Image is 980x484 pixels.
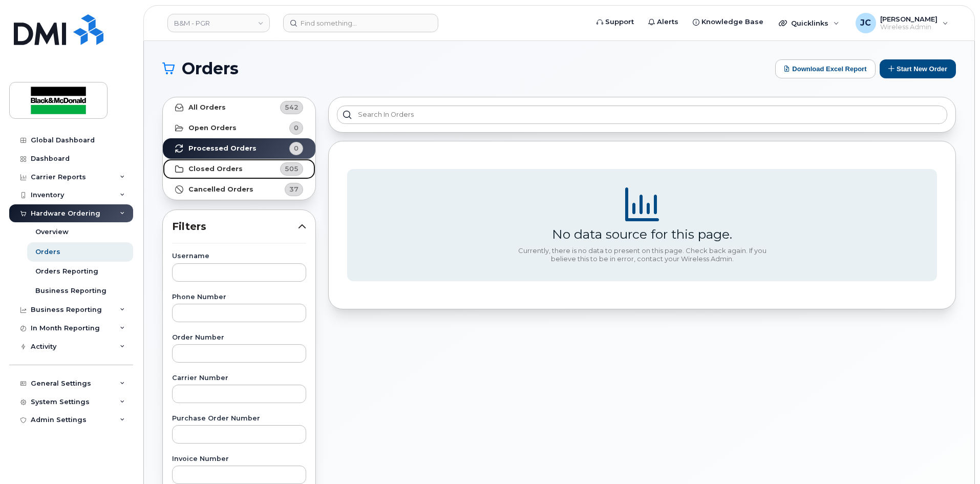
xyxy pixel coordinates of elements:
span: Orders [182,61,239,76]
button: Start New Order [880,59,956,78]
div: Currently, there is no data to present on this page. Check back again. If you believe this to be ... [514,247,770,263]
label: Username [172,253,306,260]
span: 542 [285,102,299,112]
span: 0 [294,123,299,133]
label: Invoice Number [172,456,306,462]
a: Processed Orders0 [163,138,315,159]
label: Phone Number [172,294,306,301]
input: Search in orders [337,106,947,124]
label: Purchase Order Number [172,415,306,422]
label: Carrier Number [172,375,306,382]
a: Cancelled Orders37 [163,179,315,200]
span: 505 [285,164,299,174]
span: 0 [294,143,299,153]
a: Open Orders0 [163,118,315,138]
div: No data source for this page. [552,226,732,242]
strong: Cancelled Orders [188,185,253,194]
span: Filters [172,219,298,234]
strong: All Orders [188,103,226,112]
button: Download Excel Report [775,59,876,78]
a: All Orders542 [163,97,315,118]
strong: Open Orders [188,124,237,132]
strong: Processed Orders [188,144,257,153]
a: Closed Orders505 [163,159,315,179]
span: 37 [289,184,299,194]
strong: Closed Orders [188,165,243,173]
label: Order Number [172,334,306,341]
